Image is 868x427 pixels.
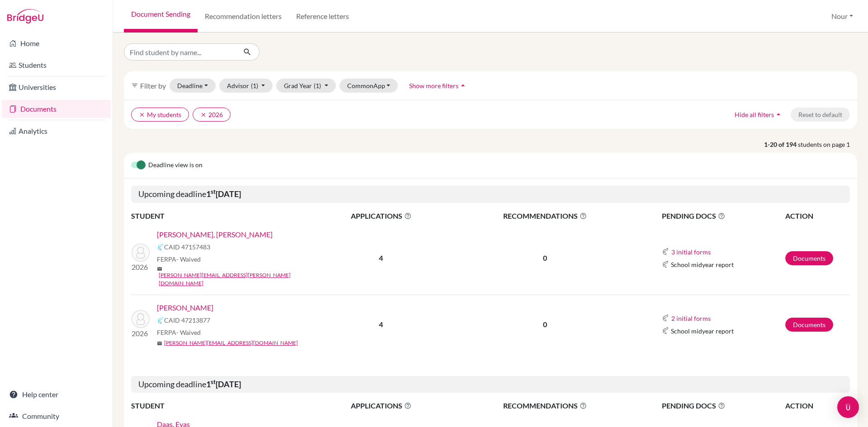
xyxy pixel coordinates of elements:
[176,328,201,336] span: - Waived
[379,320,383,328] b: 4
[785,251,833,265] a: Documents
[131,186,850,203] h5: Upcoming deadline
[139,112,145,118] i: clear
[2,407,111,425] a: Community
[148,160,203,171] span: Deadline view is on
[131,210,312,222] th: STUDENT
[409,82,458,89] span: Show more filters
[176,255,201,263] span: - Waived
[837,396,859,418] div: Open Intercom Messenger
[276,79,336,93] button: Grad Year(1)
[671,247,711,257] button: 3 initial forms
[140,81,166,90] span: Filter by
[727,108,791,122] button: Hide all filtersarrow_drop_up
[451,253,640,263] p: 0
[131,82,138,89] i: filter_list
[219,79,273,93] button: Advisor(1)
[2,122,111,140] a: Analytics
[774,110,783,119] i: arrow_drop_up
[132,262,150,272] p: 2026
[785,400,850,412] th: ACTION
[206,379,241,389] b: 1 [DATE]
[2,78,111,96] a: Universities
[379,253,383,262] b: 4
[785,210,850,222] th: ACTION
[451,319,640,330] p: 0
[662,261,669,268] img: Common App logo
[157,266,162,272] span: mail
[157,341,162,346] span: mail
[791,108,850,122] button: Reset to default
[211,378,216,385] sup: st
[157,317,164,324] img: Common App logo
[193,108,231,122] button: clear2026
[671,260,734,269] span: School midyear report
[157,244,164,251] img: Common App logo
[159,271,318,287] a: [PERSON_NAME][EMAIL_ADDRESS][PERSON_NAME][DOMAIN_NAME]
[785,318,833,332] a: Documents
[662,314,669,322] img: Common App logo
[132,310,150,328] img: Otabashi, Lamar
[157,328,201,337] span: FERPA
[164,339,298,347] a: [PERSON_NAME][EMAIL_ADDRESS][DOMAIN_NAME]
[2,56,111,74] a: Students
[662,248,669,255] img: Common App logo
[671,313,711,324] button: 2 initial forms
[312,211,450,221] span: APPLICATIONS
[157,254,201,264] span: FERPA
[662,211,784,221] span: PENDING DOCS
[662,400,784,411] span: PENDING DOCS
[211,188,216,195] sup: st
[314,82,321,89] span: (1)
[671,326,734,336] span: School midyear report
[251,82,258,89] span: (1)
[157,229,273,240] a: [PERSON_NAME], [PERSON_NAME]
[170,79,216,93] button: Deadline
[662,327,669,334] img: Common App logo
[200,112,207,118] i: clear
[164,315,210,325] span: CAID 47213877
[458,81,467,90] i: arrow_drop_up
[340,79,398,93] button: CommonApp
[132,244,150,262] img: Ahmed, Rahman
[735,111,774,118] span: Hide all filters
[131,376,850,393] h5: Upcoming deadline
[206,189,241,199] b: 1 [DATE]
[131,400,312,412] th: STUDENT
[764,140,798,149] strong: 1-20 of 194
[827,8,857,25] button: Nour
[7,9,43,23] img: Bridge-U
[2,385,111,404] a: Help center
[451,211,640,221] span: RECOMMENDATIONS
[164,242,210,252] span: CAID 47157483
[2,100,111,118] a: Documents
[131,108,189,122] button: clearMy students
[312,400,450,411] span: APPLICATIONS
[451,400,640,411] span: RECOMMENDATIONS
[124,43,236,61] input: Find student by name...
[2,34,111,52] a: Home
[157,302,213,313] a: [PERSON_NAME]
[798,140,857,149] span: students on page 1
[132,328,150,339] p: 2026
[401,79,475,93] button: Show more filtersarrow_drop_up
